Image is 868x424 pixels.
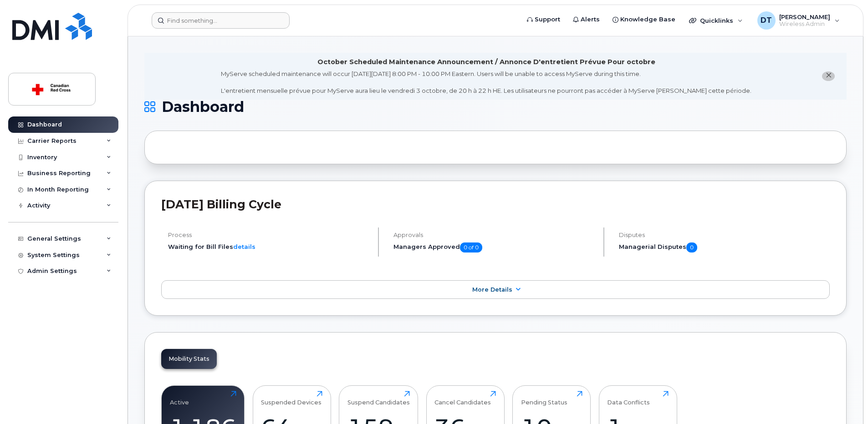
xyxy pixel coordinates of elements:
[434,391,491,406] div: Cancel Candidates
[261,391,322,406] div: Suspended Devices
[161,197,830,211] h2: [DATE] Billing Cycle
[619,232,830,238] h4: Disputes
[393,242,596,252] h5: Managers Approved
[472,286,512,293] span: More Details
[221,70,751,95] div: MyServe scheduled maintenance will occur [DATE][DATE] 8:00 PM - 10:00 PM Eastern. Users will be u...
[168,232,370,238] h4: Process
[619,242,830,252] h5: Managerial Disputes
[460,242,482,252] span: 0 of 0
[170,391,189,406] div: Active
[607,391,650,406] div: Data Conflicts
[162,100,244,114] span: Dashboard
[168,242,370,251] li: Waiting for Bill Files
[317,57,655,67] div: October Scheduled Maintenance Announcement / Annonce D'entretient Prévue Pour octobre
[822,71,835,81] button: close notification
[686,242,697,252] span: 0
[347,391,410,406] div: Suspend Candidates
[393,232,596,238] h4: Approvals
[521,391,567,406] div: Pending Status
[233,243,255,250] a: details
